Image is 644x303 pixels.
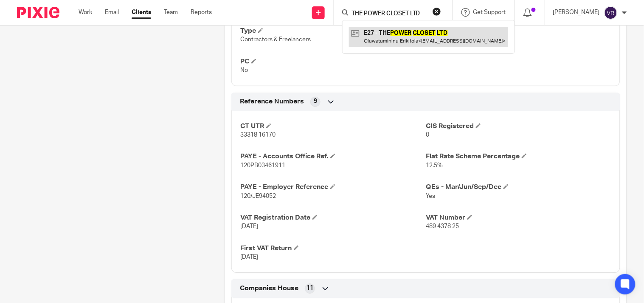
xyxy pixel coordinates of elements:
img: svg%3E [604,6,618,20]
span: 120/JE94052 [240,193,276,199]
h4: Type [240,26,426,35]
input: Search [351,10,427,18]
h4: PC [240,57,426,66]
span: No [240,67,248,73]
a: Work [79,8,92,17]
span: 9 [314,97,317,106]
p: [PERSON_NAME] [553,8,600,17]
h4: CIS Registered [426,122,611,131]
h4: PAYE - Employer Reference [240,183,426,192]
h4: Flat Rate Scheme Percentage [426,152,611,161]
h4: First VAT Return [240,244,426,253]
h4: CT UTR [240,122,426,131]
span: 33318 16170 [240,132,276,138]
span: Contractors & Freelancers [240,37,311,43]
span: 489 4378 25 [426,223,459,229]
a: Reports [191,8,212,17]
a: Email [105,8,119,17]
span: 12.5% [426,163,443,169]
h4: VAT Number [426,213,611,222]
button: Clear [433,7,441,16]
span: [DATE] [240,223,258,229]
span: Get Support [473,9,506,15]
img: Pixie [17,7,59,18]
span: [DATE] [240,254,258,260]
a: Clients [132,8,151,17]
span: 0 [426,132,429,138]
h4: Date Joined Practice [426,26,611,35]
span: 11 [307,284,313,292]
h4: QEs - Mar/Jun/Sep/Dec [426,183,611,192]
span: 120PB03461911 [240,163,285,169]
h4: VAT Registration Date [240,213,426,222]
span: Yes [426,193,435,199]
span: Companies House [240,284,298,293]
h4: PAYE - Accounts Office Ref. [240,152,426,161]
span: Reference Numbers [240,97,304,106]
a: Team [164,8,178,17]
